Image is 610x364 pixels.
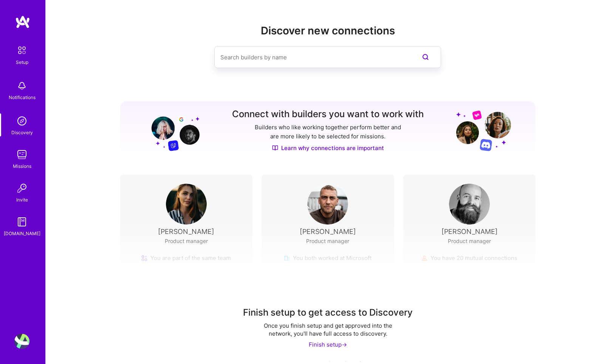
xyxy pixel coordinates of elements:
div: Discovery [11,129,33,136]
img: logo [15,15,30,29]
img: User Avatar [166,184,207,225]
img: Discover [272,145,278,151]
div: Missions [13,162,31,170]
img: bell [14,78,29,93]
div: [DOMAIN_NAME] [4,229,40,237]
a: Learn why connections are important [272,144,384,152]
div: Finish setup -> [309,341,347,349]
img: User Avatar [449,184,490,225]
img: User Avatar [14,334,29,349]
h3: Connect with builders you want to work with [232,109,424,120]
h2: Discover new connections [120,25,536,37]
img: User Avatar [307,184,348,225]
img: Grow your network [456,110,511,151]
a: User Avatar [12,334,31,349]
i: icon SearchPurple [421,53,430,62]
div: Finish setup to get access to Discovery [243,307,413,319]
div: Setup [16,58,28,66]
p: Builders who like working together perform better and are more likely to be selected for missions. [253,123,403,141]
img: setup [14,42,30,58]
div: Invite [16,196,28,204]
div: Notifications [9,93,36,101]
img: Invite [14,181,29,196]
img: discovery [14,113,29,129]
div: Once you finish setup and get approved into the network, you'll have full access to discovery. [252,322,404,338]
img: guide book [14,214,29,229]
input: Search builders by name [220,48,405,67]
img: teamwork [14,147,29,162]
img: Grow your network [145,110,200,151]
